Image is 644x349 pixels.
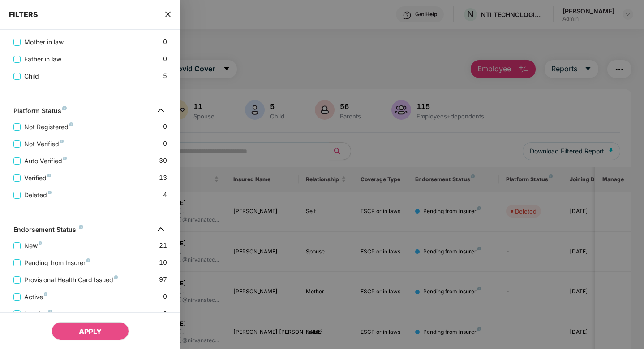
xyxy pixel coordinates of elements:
[163,37,167,47] span: 0
[21,275,121,285] span: Provisional Health Card Issued
[164,10,172,19] span: close
[21,309,56,319] span: Inactive
[21,241,46,251] span: New
[163,309,167,319] span: 0
[69,122,73,126] img: svg+xml;base64,PHN2ZyB4bWxucz0iaHR0cDovL3d3dy53My5vcmcvMjAwMC9zdmciIHdpZHRoPSI4IiBoZWlnaHQ9IjgiIH...
[21,258,94,268] span: Pending from Insurer
[13,107,67,118] div: Platform Status
[44,292,47,296] img: svg+xml;base64,PHN2ZyB4bWxucz0iaHR0cDovL3d3dy53My5vcmcvMjAwMC9zdmciIHdpZHRoPSI4IiBoZWlnaHQ9IjgiIH...
[159,275,167,285] span: 97
[48,191,52,194] img: svg+xml;base64,PHN2ZyB4bWxucz0iaHR0cDovL3d3dy53My5vcmcvMjAwMC9zdmciIHdpZHRoPSI4IiBoZWlnaHQ9IjgiIH...
[79,225,83,229] img: svg+xml;base64,PHN2ZyB4bWxucz0iaHR0cDovL3d3dy53My5vcmcvMjAwMC9zdmciIHdpZHRoPSI4IiBoZWlnaHQ9IjgiIH...
[62,106,67,110] img: svg+xml;base64,PHN2ZyB4bWxucz0iaHR0cDovL3d3dy53My5vcmcvMjAwMC9zdmciIHdpZHRoPSI4IiBoZWlnaHQ9IjgiIH...
[86,258,90,262] img: svg+xml;base64,PHN2ZyB4bWxucz0iaHR0cDovL3d3dy53My5vcmcvMjAwMC9zdmciIHdpZHRoPSI4IiBoZWlnaHQ9IjgiIH...
[154,103,168,118] img: svg+xml;base64,PHN2ZyB4bWxucz0iaHR0cDovL3d3dy53My5vcmcvMjAwMC9zdmciIHdpZHRoPSIzMiIgaGVpZ2h0PSIzMi...
[159,173,167,183] span: 13
[163,122,167,132] span: 0
[163,292,167,302] span: 0
[13,226,83,236] div: Endorsement Status
[159,240,167,251] span: 21
[21,122,77,132] span: Not Registered
[21,173,55,183] span: Verified
[163,190,167,200] span: 4
[154,222,168,236] img: svg+xml;base64,PHN2ZyB4bWxucz0iaHR0cDovL3d3dy53My5vcmcvMjAwMC9zdmciIHdpZHRoPSIzMiIgaGVpZ2h0PSIzMi...
[9,10,38,19] span: FILTERS
[63,157,67,160] img: svg+xml;base64,PHN2ZyB4bWxucz0iaHR0cDovL3d3dy53My5vcmcvMjAwMC9zdmciIHdpZHRoPSI4IiBoZWlnaHQ9IjgiIH...
[21,71,43,81] span: Child
[163,54,167,64] span: 0
[21,54,65,64] span: Father in law
[21,139,67,149] span: Not Verified
[21,37,67,47] span: Mother in law
[60,140,64,143] img: svg+xml;base64,PHN2ZyB4bWxucz0iaHR0cDovL3d3dy53My5vcmcvMjAwMC9zdmciIHdpZHRoPSI4IiBoZWlnaHQ9IjgiIH...
[79,327,102,336] span: APPLY
[48,310,52,313] img: svg+xml;base64,PHN2ZyB4bWxucz0iaHR0cDovL3d3dy53My5vcmcvMjAwMC9zdmciIHdpZHRoPSI4IiBoZWlnaHQ9IjgiIH...
[47,174,51,177] img: svg+xml;base64,PHN2ZyB4bWxucz0iaHR0cDovL3d3dy53My5vcmcvMjAwMC9zdmciIHdpZHRoPSI4IiBoZWlnaHQ9IjgiIH...
[114,275,118,279] img: svg+xml;base64,PHN2ZyB4bWxucz0iaHR0cDovL3d3dy53My5vcmcvMjAwMC9zdmciIHdpZHRoPSI4IiBoZWlnaHQ9IjgiIH...
[21,190,55,200] span: Deleted
[163,71,167,81] span: 5
[52,322,129,340] button: APPLY
[21,156,70,166] span: Auto Verified
[21,292,51,302] span: Active
[39,241,42,245] img: svg+xml;base64,PHN2ZyB4bWxucz0iaHR0cDovL3d3dy53My5vcmcvMjAwMC9zdmciIHdpZHRoPSI4IiBoZWlnaHQ9IjgiIH...
[159,156,167,166] span: 30
[159,257,167,268] span: 10
[163,139,167,149] span: 0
